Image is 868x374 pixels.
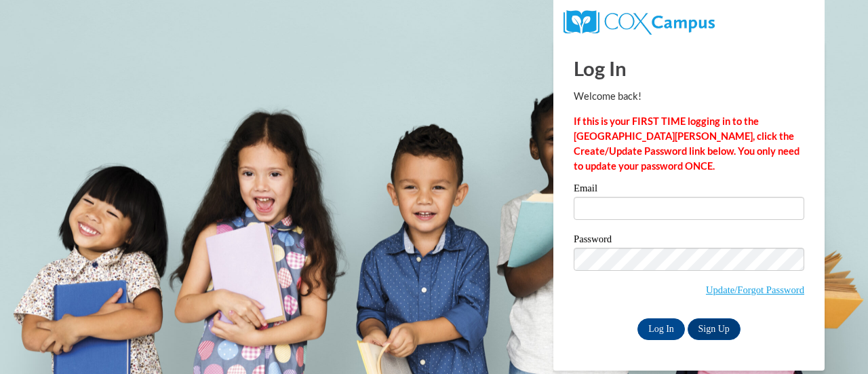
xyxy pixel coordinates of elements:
strong: If this is your FIRST TIME logging in to the [GEOGRAPHIC_DATA][PERSON_NAME], click the Create/Upd... [574,115,800,172]
a: Sign Up [688,318,741,340]
label: Password [574,234,804,248]
a: COX Campus [564,16,715,27]
h1: Log In [574,54,804,82]
input: Log In [637,318,685,340]
p: Welcome back! [574,89,804,104]
a: Update/Forgot Password [706,284,804,295]
label: Email [574,183,804,197]
img: COX Campus [564,10,715,35]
